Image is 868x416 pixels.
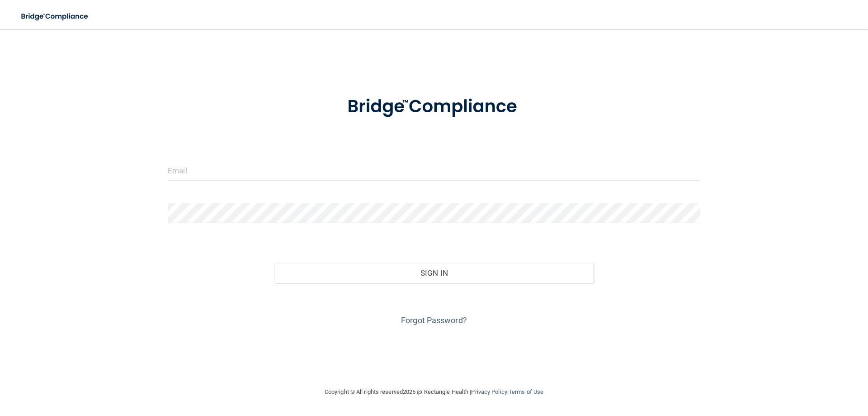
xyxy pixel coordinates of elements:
[269,378,599,406] div: Copyright © All rights reserved 2025 @ Rectangle Health | |
[274,263,594,283] button: Sign In
[471,388,507,395] a: Privacy Policy
[14,7,97,26] img: bridge_compliance_login_screen.278c3ca4.svg
[401,316,467,325] a: Forgot Password?
[329,83,539,130] img: bridge_compliance_login_screen.278c3ca4.svg
[509,388,543,395] a: Terms of Use
[168,160,700,181] input: Email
